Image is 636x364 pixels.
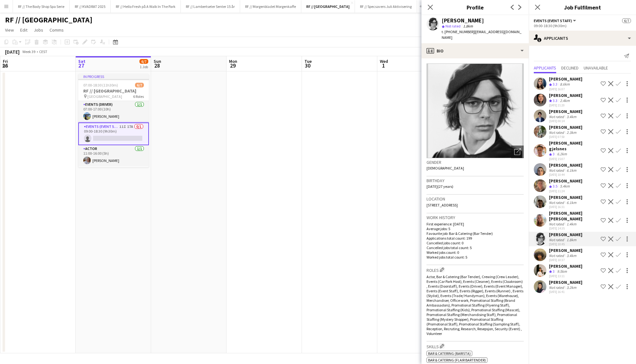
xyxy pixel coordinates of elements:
a: Edit [18,26,30,34]
span: View [5,27,14,33]
div: 6.1km [565,200,578,205]
p: Favourite job: Bar & Catering (Bar Tender) [427,231,524,236]
div: Not rated [549,237,565,242]
div: [DATE] 21:20 [549,103,582,107]
app-card-role: Events (Driver)1/107:00-17:00 (10h)[PERSON_NAME] [78,101,149,122]
app-card-role: Actor1/111:00-16:00 (5h)[PERSON_NAME] [78,145,149,167]
span: Actor, Bar & Catering (Bar Tender), Crewing (Crew Leader), Events (Car Park Host), Events (Cleane... [427,274,523,336]
button: RF // The Body Shop Spa Serie [13,0,70,13]
a: Comms [47,26,66,34]
span: 29 [228,62,237,69]
div: [PERSON_NAME] [549,92,582,98]
button: RF // Specsavers Juli Aktivisering [355,0,417,13]
h3: Job Fulfilment [529,3,636,11]
span: 07:00-18:30 (11h30m) [83,83,118,87]
img: Crew avatar or photo [427,63,524,158]
span: 27 [77,62,85,69]
div: [DATE] 14:35 [549,226,598,230]
span: 3 [553,152,555,156]
div: [DATE] 16:31 [549,205,582,209]
span: Bar & Catering (Barista) [428,351,471,356]
div: [PERSON_NAME] [549,76,582,82]
div: [PERSON_NAME] gjelsnes [549,140,598,152]
div: [DATE] 11:24 [549,189,582,193]
span: [DATE] (27 years) [427,184,453,189]
div: [PERSON_NAME] [549,178,582,184]
span: t. [PHONE_NUMBER] [442,29,474,34]
div: Not rated [549,285,565,290]
div: 3.4km [565,253,578,258]
div: Not rated [549,200,565,205]
button: Events (Event Staff) [534,18,577,23]
p: Cancelled jobs total count: 5 [427,245,524,250]
a: View [3,26,16,34]
div: 2.3km [565,130,578,135]
div: [DATE] 07:50 [549,135,582,139]
div: In progress [78,74,149,79]
span: Comms [50,27,64,33]
div: [PERSON_NAME] [549,194,582,200]
p: First experience: [DATE] [427,222,524,226]
span: Events (Event Staff) [534,18,572,23]
button: RF // Lambertseter Senter 15 år [181,0,240,13]
span: Unavailable [584,66,608,70]
button: RF // Morgenbladet Morgenkaffe [240,0,301,13]
span: Fri [3,58,8,64]
span: 6/7 [135,83,144,87]
div: Not rated [549,253,565,258]
button: RF // [GEOGRAPHIC_DATA] [301,0,355,13]
h3: Birthday [427,178,524,183]
span: [DEMOGRAPHIC_DATA] [427,166,464,170]
p: Cancelled jobs count: 0 [427,241,524,245]
span: 6/7 [139,59,148,64]
a: Jobs [31,26,46,34]
div: [DATE] 16:07 [549,87,582,91]
div: 5.4km [559,184,571,189]
span: Not rated [445,24,461,28]
div: [PERSON_NAME] [549,248,582,253]
div: 1.8km [565,237,578,242]
div: [PERSON_NAME] [442,18,484,23]
div: [DATE] 16:41 [549,290,582,294]
div: [PERSON_NAME] [549,124,582,130]
div: Applicants [529,31,636,46]
span: 28 [153,62,161,69]
div: [DATE] 10:44 [549,173,582,177]
span: 3.3 [553,98,557,103]
span: | [EMAIL_ADDRESS][DOMAIN_NAME] [442,29,521,40]
span: Applicants [534,66,556,70]
div: [DATE] 13:11 [549,274,582,278]
div: Not rated [549,168,565,173]
div: [DATE] 15:07 [549,157,598,161]
span: 30 [303,62,312,69]
div: CEST [39,49,47,54]
span: 6 Roles [133,94,144,99]
p: Average jobs: 5 [427,226,524,231]
div: Not rated [549,114,565,119]
span: [GEOGRAPHIC_DATA] [87,94,122,99]
span: 1 [379,62,388,69]
div: [PERSON_NAME] [549,279,582,285]
span: 3 [553,269,555,274]
div: Open photos pop-in [511,146,524,158]
h3: Location [427,196,524,202]
h3: Skills [427,343,524,349]
div: 3.2km [565,285,578,290]
app-job-card: In progress07:00-18:30 (11h30m)6/7RF // [GEOGRAPHIC_DATA] [GEOGRAPHIC_DATA]6 RolesEvents (Driver)... [78,74,149,167]
span: Sat [78,58,85,64]
div: [PERSON_NAME] [549,162,582,168]
span: Bar & Catering (Flair Bartender) [428,358,486,362]
span: Edit [20,27,27,33]
div: 6.2km [556,152,568,157]
span: 3.3 [553,82,557,87]
div: [PERSON_NAME] [549,109,582,114]
div: 1 Job [140,64,148,69]
div: [DATE] 10:37 [549,258,582,262]
button: RF // KVADRAT 2025 [70,0,111,13]
div: 9.5km [556,269,568,274]
div: [PERSON_NAME] [549,232,582,237]
h3: Work history [427,215,524,220]
span: Declined [561,66,579,70]
span: Sun [154,58,161,64]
